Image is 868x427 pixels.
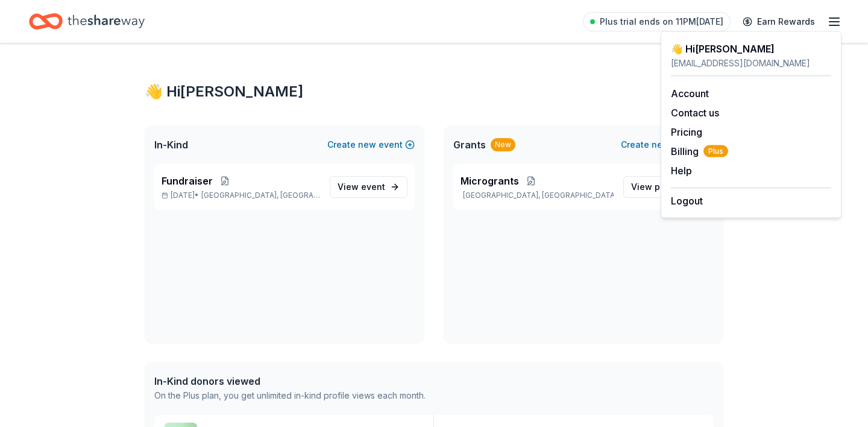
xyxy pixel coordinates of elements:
div: 👋 Hi [PERSON_NAME] [145,82,723,101]
span: [GEOGRAPHIC_DATA], [GEOGRAPHIC_DATA] [201,191,320,200]
span: Microgrants [461,174,519,188]
span: new [358,138,376,152]
span: Fundraiser [162,174,213,188]
a: Plus trial ends on 11PM[DATE] [583,12,731,31]
a: Home [29,7,145,36]
span: Plus [703,145,728,157]
div: 👋 Hi [PERSON_NAME] [671,42,831,56]
p: [DATE] • [162,191,320,200]
span: project [655,182,684,192]
button: BillingPlus [671,144,728,159]
span: Billing [671,144,728,159]
a: Account [671,87,709,100]
button: Contact us [671,106,719,120]
span: View [338,180,385,194]
span: In-Kind [154,138,188,152]
button: Help [671,163,692,178]
span: Grants [453,138,486,152]
p: [GEOGRAPHIC_DATA], [GEOGRAPHIC_DATA] [461,191,614,200]
div: New [491,138,515,151]
span: View [631,180,684,194]
button: Createnewevent [327,138,415,152]
span: event [361,182,385,192]
div: In-Kind donors viewed [154,374,426,388]
button: Createnewproject [621,138,714,152]
div: [EMAIL_ADDRESS][DOMAIN_NAME] [671,56,831,71]
button: Logout [671,194,703,208]
a: View event [330,176,407,198]
a: Earn Rewards [735,11,822,33]
div: On the Plus plan, you get unlimited in-kind profile views each month. [154,388,426,403]
span: new [652,138,670,152]
a: View project [623,176,706,198]
a: Pricing [671,126,702,138]
span: Plus trial ends on 11PM[DATE] [600,14,723,29]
